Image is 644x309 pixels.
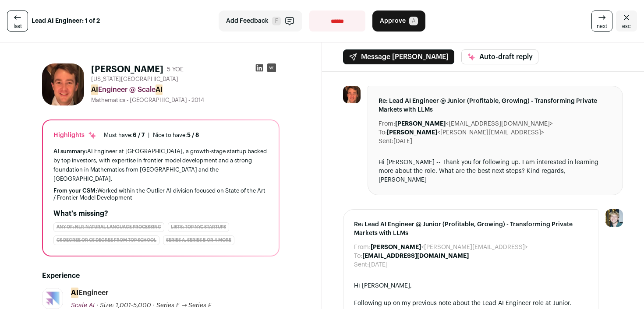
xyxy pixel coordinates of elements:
[96,302,151,309] span: · Size: 1,001-5,000
[379,97,612,114] span: Re: Lead AI Engineer @ Junior (Profitable, Growing) - Transforming Private Markets with LLMs
[461,49,538,64] button: Auto-draft reply
[354,220,587,238] span: Re: Lead AI Engineer @ Junior (Profitable, Growing) - Transforming Private Markets with LLMs
[372,11,425,32] button: Approve A
[354,252,362,260] dt: To:
[354,281,587,290] div: Hi [PERSON_NAME],
[622,23,631,30] span: esc
[395,119,553,128] dd: <[EMAIL_ADDRESS][DOMAIN_NAME]>
[153,132,199,139] div: Nice to have:
[53,208,268,219] h2: What's missing?
[53,148,87,154] span: AI summary:
[597,23,607,30] span: next
[71,302,95,309] span: Scale AI
[163,235,234,245] div: Series A, Series B or 4 more
[605,209,623,227] img: 6494470-medium_jpg
[91,76,178,83] span: [US_STATE][GEOGRAPHIC_DATA]
[42,270,280,281] h2: Experience
[395,121,446,127] b: [PERSON_NAME]
[53,131,97,140] div: Highlights
[91,97,280,104] div: Mathematics - [GEOGRAPHIC_DATA] - 2014
[387,130,437,136] b: [PERSON_NAME]
[219,11,302,32] button: Add Feedback F
[156,302,212,309] span: Series E → Series F
[387,128,544,137] dd: <[PERSON_NAME][EMAIL_ADDRESS]>
[369,260,388,269] dd: [DATE]
[91,84,280,95] div: Engineer @ Scale
[379,158,612,184] div: Hi [PERSON_NAME] -- Thank you for following up. I am interested in learning more about the role. ...
[53,187,268,201] div: Worked within the Outlier AI division focused on State of the Art / Frontier Model Development
[104,132,145,139] div: Must have:
[379,128,387,137] dt: To:
[71,288,78,298] mark: AI
[91,63,163,76] h1: [PERSON_NAME]
[71,288,109,298] div: Engineer
[371,243,528,252] dd: <[PERSON_NAME][EMAIL_ADDRESS]>
[53,235,159,245] div: CS degree or CS degree from top school
[14,23,22,30] span: last
[272,17,281,25] span: F
[7,11,28,32] a: last
[187,132,199,138] span: 5 / 8
[380,17,406,25] span: Approve
[53,147,268,184] div: AI Engineer at [GEOGRAPHIC_DATA], a growth-stage startup backed by top investors, with expertise ...
[379,137,393,146] dt: Sent:
[354,299,587,308] div: Following up on my previous note about the Lead AI Engineer role at Junior.
[354,260,369,269] dt: Sent:
[362,253,469,259] b: [EMAIL_ADDRESS][DOMAIN_NAME]
[168,222,229,232] div: Lists: Top NYC Startups
[53,188,97,193] span: From your CSM:
[42,63,84,105] img: 97d65d5ca598acdcd6a27658daf32eeec21124a9675294abcbed5c8ac3325e4f
[379,119,395,128] dt: From:
[32,17,100,25] strong: Lead AI Engineer: 1 of 2
[53,222,164,232] div: Any of: NLP, natural language processing
[409,17,418,25] span: A
[616,11,637,32] a: Close
[42,288,63,309] img: 84a01a6776f63896549573730d1d4b61314e0a58f52d939f7b00a72cb73c4fe4.jpg
[371,244,421,250] b: [PERSON_NAME]
[104,132,199,139] ul: |
[91,84,98,95] mark: AI
[156,84,163,95] mark: AI
[226,17,269,25] span: Add Feedback
[393,137,412,146] dd: [DATE]
[354,243,371,252] dt: From:
[343,49,454,64] button: Message [PERSON_NAME]
[591,11,612,32] a: next
[167,65,184,74] div: 5 YOE
[133,132,145,138] span: 6 / 7
[343,86,361,103] img: 97d65d5ca598acdcd6a27658daf32eeec21124a9675294abcbed5c8ac3325e4f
